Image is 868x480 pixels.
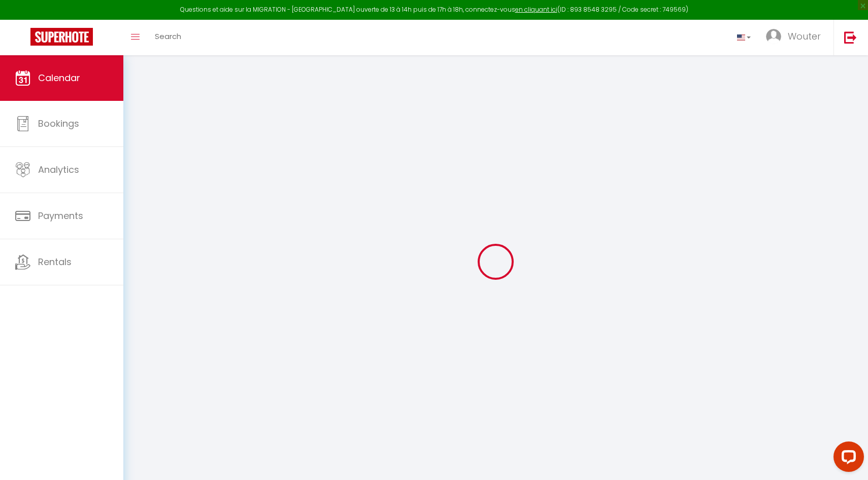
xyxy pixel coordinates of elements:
[758,20,833,55] a: ... Wouter
[30,28,93,46] img: Super Booking
[515,5,557,14] a: en cliquant ici
[844,31,857,44] img: logout
[155,31,181,42] span: Search
[766,29,781,44] img: ...
[38,255,72,268] span: Rentals
[147,20,189,55] a: Search
[38,163,79,176] span: Analytics
[788,30,821,43] span: Wouter
[825,437,868,480] iframe: LiveChat chat widget
[38,71,80,84] span: Calendar
[38,117,79,130] span: Bookings
[38,209,83,222] span: Payments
